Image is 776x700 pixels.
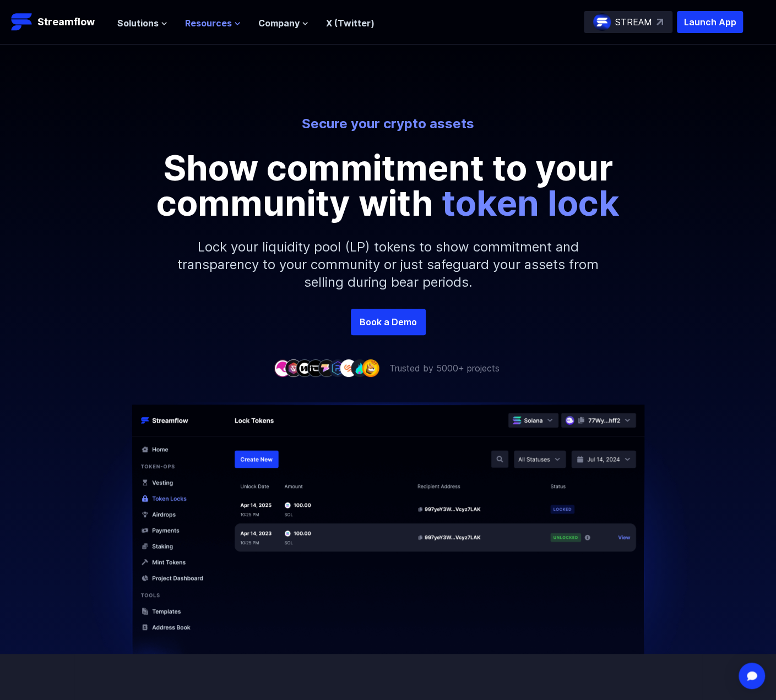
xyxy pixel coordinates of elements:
[615,15,652,29] p: STREAM
[584,11,672,33] a: STREAM
[351,309,426,335] a: Book a Demo
[185,17,241,30] button: Resources
[11,11,106,33] a: Streamflow
[151,221,625,309] p: Lock your liquidity pool (LP) tokens to show commitment and transparency to your community or jus...
[258,17,300,30] span: Company
[389,362,500,375] p: Trusted by 5000+ projects
[351,359,368,376] img: company-8
[37,14,95,30] p: Streamflow
[117,17,167,30] button: Solutions
[593,13,611,31] img: streamflow-logo-circle.png
[74,402,702,681] img: Hero Image
[340,359,357,376] img: company-7
[307,359,324,376] img: company-4
[258,17,308,30] button: Company
[285,359,302,376] img: company-2
[329,359,346,376] img: company-6
[83,115,693,133] p: Secure your crypto assets
[326,18,375,29] a: X (Twitter)
[362,359,379,376] img: company-9
[11,11,33,33] img: Streamflow Logo
[185,17,232,30] span: Resources
[140,150,636,221] p: Show commitment to your community with
[739,663,765,689] div: Open Intercom Messenger
[296,359,313,376] img: company-3
[442,182,620,224] span: token lock
[274,359,291,376] img: company-1
[677,11,743,33] button: Launch App
[117,17,159,30] span: Solutions
[318,359,335,376] img: company-5
[656,19,663,25] img: top-right-arrow.svg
